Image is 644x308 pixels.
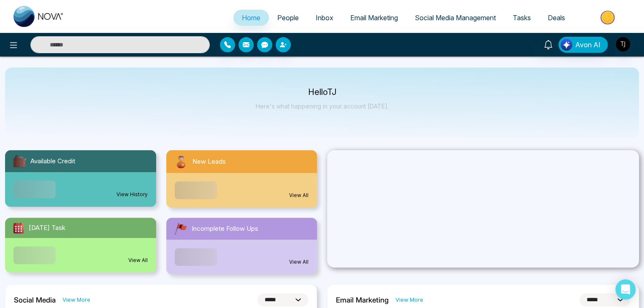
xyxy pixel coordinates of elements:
[173,221,188,236] img: followUps.svg
[342,10,406,26] a: Email Marketing
[12,154,27,169] img: availableCredit.svg
[336,296,389,304] h2: Email Marketing
[62,296,90,304] a: View More
[12,221,25,235] img: todayTask.svg
[192,157,226,167] span: New Leads
[128,257,148,264] a: View All
[504,10,539,26] a: Tasks
[14,296,56,304] h2: Social Media
[615,279,636,300] div: Open Intercom Messenger
[30,157,75,166] span: Available Credit
[350,14,398,22] span: Email Marketing
[233,10,269,26] a: Home
[277,14,299,22] span: People
[513,14,531,22] span: Tasks
[161,150,322,208] a: New LeadsView All
[289,258,308,266] a: View All
[256,89,389,96] p: Hello TJ
[539,10,574,26] a: Deals
[575,40,601,50] span: Avon AI
[29,223,65,233] span: [DATE] Task
[192,224,258,234] span: Incomplete Follow Ups
[548,14,565,22] span: Deals
[406,10,504,26] a: Social Media Management
[173,154,189,170] img: newLeads.svg
[256,103,389,110] p: Here's what happening in your account [DATE].
[161,218,322,274] a: Incomplete Follow UpsView All
[269,10,307,26] a: People
[395,296,423,304] a: View More
[116,191,148,198] a: View History
[616,37,630,51] img: User Avatar
[307,10,342,26] a: Inbox
[578,8,639,27] img: Market-place.gif
[558,37,608,53] button: Avon AI
[560,39,572,51] img: Lead Flow
[242,14,260,22] span: Home
[415,14,496,22] span: Social Media Management
[14,6,64,27] img: Nova CRM Logo
[316,14,333,22] span: Inbox
[289,192,308,199] a: View All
